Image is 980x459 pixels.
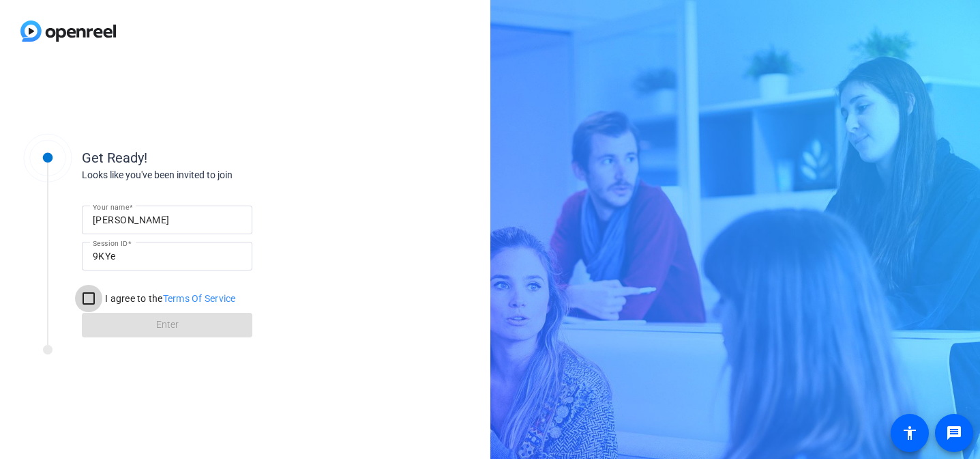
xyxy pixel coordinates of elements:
mat-label: Session ID [93,239,128,247]
mat-icon: accessibility [902,425,918,441]
div: Get Ready! [82,148,355,168]
mat-icon: message [946,425,962,441]
div: Looks like you've been invited to join [82,168,355,182]
label: I agree to the [102,292,236,305]
mat-label: Your name [93,203,129,211]
a: Terms Of Service [163,293,236,304]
